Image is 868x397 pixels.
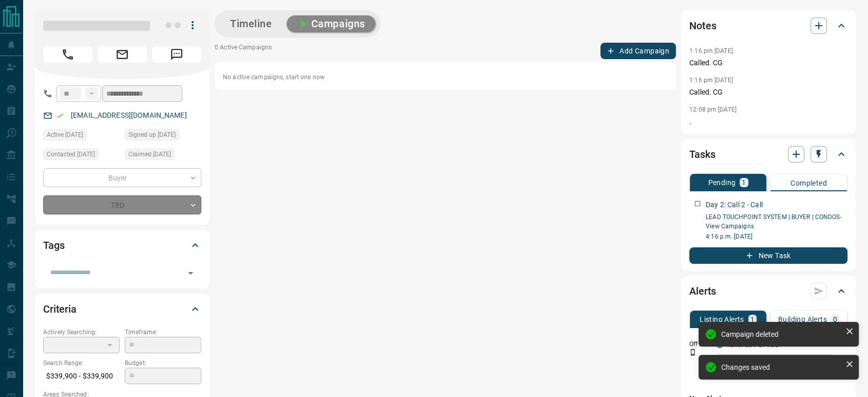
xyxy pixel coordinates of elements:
span: Call [43,46,92,63]
h2: Tags [43,237,64,254]
p: Search Range: [43,358,120,368]
div: Changes saved [721,363,841,371]
a: LEAD TOUCHPOINT SYSTEM | BUYER | CONDOS- View Campaigns [706,213,842,230]
p: 4:16 p.m. [DATE] [706,232,847,241]
p: Off [689,339,710,349]
button: Open [183,266,198,280]
p: Budget: [125,358,201,368]
h2: Alerts [689,283,716,299]
p: . [689,116,847,127]
div: Tasks [689,142,847,167]
span: Email [98,46,147,63]
div: Mon Aug 11 2025 [125,149,201,163]
p: 1 [742,179,746,186]
button: New Task [689,247,847,264]
p: 0 Active Campaigns [215,43,272,59]
h2: Criteria [43,301,77,317]
p: Called. CG [689,58,847,68]
div: Notes [689,13,847,38]
button: Campaigns [287,15,375,32]
div: TBD [43,195,201,214]
div: Mon Jun 02 2025 [125,129,201,143]
span: Active [DATE] [47,130,83,140]
span: Message [152,46,201,63]
div: Criteria [43,297,201,321]
span: Contacted [DATE] [47,149,95,159]
p: 0 [833,316,837,323]
p: 12:08 pm [DATE] [689,106,737,113]
p: 1 [750,316,754,323]
svg: Email Verified [56,112,64,119]
p: Called. CG [689,87,847,98]
p: Listing Alerts [700,316,744,323]
button: Add Campaign [600,43,676,59]
svg: Push Notification Only [689,349,696,356]
div: Mon Aug 11 2025 [43,129,120,143]
p: Building Alerts [778,316,827,323]
h2: Tasks [689,146,715,163]
p: 1:16 pm [DATE] [689,77,733,84]
p: Timeframe: [125,328,201,337]
p: Completed [790,179,827,187]
p: Day 2: Call 2 - Call [706,200,763,210]
button: Timeline [220,15,282,32]
h2: Notes [689,17,716,34]
p: Actively Searching: [43,328,120,337]
span: Signed up [DATE] [128,130,176,140]
div: Buyer [43,168,201,187]
p: 1:16 pm [DATE] [689,47,733,55]
div: Mon Aug 11 2025 [43,149,120,163]
span: Claimed [DATE] [128,149,171,159]
p: Pending [708,179,735,186]
div: Campaign deleted [721,330,841,338]
div: Alerts [689,279,847,303]
p: No active campaigns, start one now [223,73,668,82]
p: $339,900 - $339,900 [43,368,120,385]
div: Tags [43,233,201,258]
a: [EMAIL_ADDRESS][DOMAIN_NAME] [71,111,187,119]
